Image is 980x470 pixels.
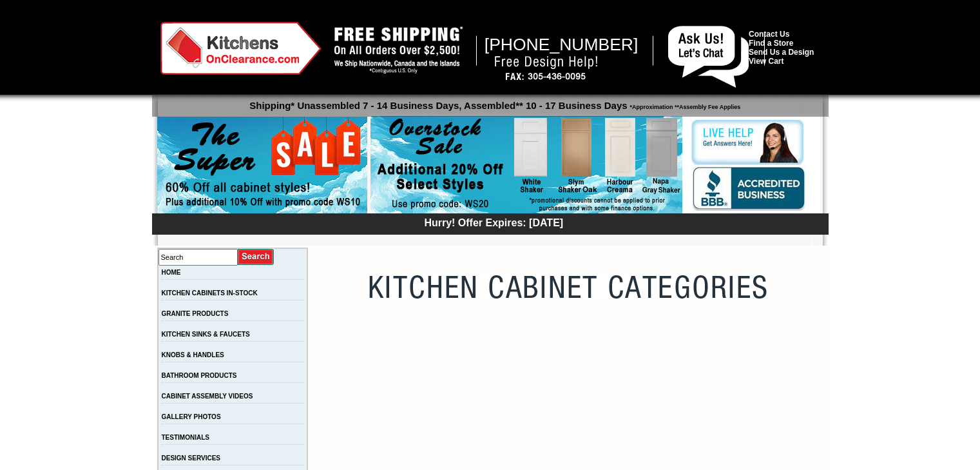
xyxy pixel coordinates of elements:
[749,48,814,57] a: Send Us a Design
[485,35,639,54] span: [PHONE_NUMBER]
[162,269,181,276] a: HOME
[160,22,322,75] img: Kitchens on Clearance Logo
[749,30,789,39] a: Contact Us
[162,434,209,441] a: TESTIMONIALS
[162,331,250,338] a: KITCHEN SINKS & FAUCETS
[162,310,229,317] a: GRANITE PRODUCTS
[162,455,221,462] a: DESIGN SERVICES
[749,39,793,48] a: Find a Store
[159,94,829,111] p: Shipping* Unassembled 7 - 14 Business Days, Assembled** 10 - 17 Business Days
[159,215,829,229] div: Hurry! Offer Expires: [DATE]
[238,248,274,266] input: Submit
[749,57,783,66] a: View Cart
[162,289,258,297] a: KITCHEN CABINETS IN-STOCK
[162,351,224,358] a: KNOBS & HANDLES
[162,372,237,379] a: BATHROOM PRODUCTS
[162,393,253,400] a: CABINET ASSEMBLY VIDEOS
[162,413,221,420] a: GALLERY PHOTOS
[628,101,741,110] span: *Approximation **Assembly Fee Applies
